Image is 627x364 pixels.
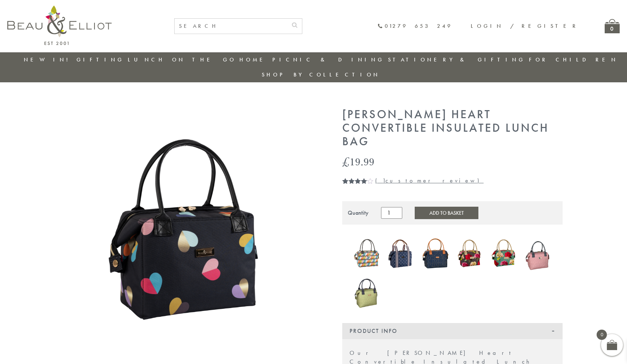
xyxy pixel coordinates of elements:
[348,210,369,216] div: Quantity
[422,236,449,273] a: Navy Broken-hearted Convertible Insulated Lunch Bag
[387,237,414,271] a: Monogram Midnight Convertible Lunch Bag
[342,178,345,192] span: 1
[529,56,618,63] a: For Children
[353,273,380,311] img: Oxford quilted lunch bag pistachio
[76,56,124,63] a: Gifting
[597,330,607,340] span: 0
[342,178,374,184] div: Rated 4.00 out of 5
[272,56,384,63] a: Picnic & Dining
[381,207,402,219] input: Product quantity
[456,237,483,270] img: Sarah Kelleher Lunch Bag Dark Stone
[342,323,563,339] div: Product Info
[375,177,484,184] a: (1customer review)
[525,236,552,272] img: Oxford quilted lunch bag mallow
[342,154,374,169] bdi: 19.99
[353,236,380,272] a: Carnaby eclipse convertible lunch bag
[456,237,483,271] a: Sarah Kelleher Lunch Bag Dark Stone
[387,237,414,270] img: Monogram Midnight Convertible Lunch Bag
[525,236,552,273] a: Oxford quilted lunch bag mallow
[342,178,367,222] span: Rated out of 5 based on customer rating
[377,23,452,29] a: 01279 653 249
[353,273,380,312] a: Oxford quilted lunch bag pistachio
[490,236,517,273] a: Sarah Kelleher convertible lunch bag teal
[422,236,449,271] img: Navy Broken-hearted Convertible Insulated Lunch Bag
[262,71,380,78] a: Shop by collection
[342,108,563,148] h1: [PERSON_NAME] Heart Convertible Insulated Lunch Bag
[239,56,269,63] a: Home
[471,22,579,30] a: Login / Register
[128,56,236,63] a: Lunch On The Go
[415,207,478,219] button: Add to Basket
[388,56,525,63] a: Stationery & Gifting
[353,236,380,271] img: Carnaby eclipse convertible lunch bag
[7,5,112,45] img: logo
[382,177,385,184] span: 1
[175,19,287,34] input: SEARCH
[65,108,321,364] img: Emily Heart Convertible Lunch Bag
[24,56,73,63] a: New in!
[490,236,517,271] img: Sarah Kelleher convertible lunch bag teal
[605,19,620,33] a: 0
[342,154,350,169] span: £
